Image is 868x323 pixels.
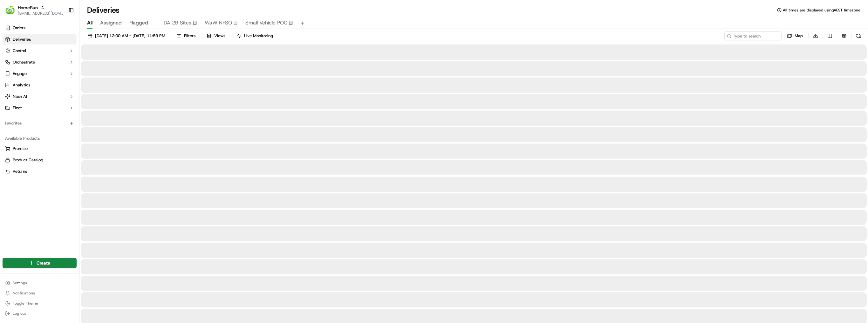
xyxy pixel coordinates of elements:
button: Engage [3,69,77,79]
button: Returns [3,166,77,177]
span: Orchestrate [13,59,35,65]
button: Create [3,258,77,268]
span: Log out [13,311,26,316]
button: [EMAIL_ADDRESS][DOMAIN_NAME] [18,11,63,16]
a: Returns [5,169,74,174]
button: Refresh [854,31,863,40]
span: Views [214,33,225,39]
button: Live Monitoring [234,31,276,40]
span: Nash AI [13,94,27,99]
span: Toggle Theme [13,301,38,306]
span: All [87,19,92,27]
span: All times are displayed using AEST timezone [783,8,860,13]
input: Type to search [724,31,782,40]
span: Filters [184,33,195,39]
span: Create [37,260,50,266]
span: Deliveries [13,37,31,42]
button: Log out [3,309,77,318]
span: Control [13,48,26,54]
span: DA 2B Sites [164,19,191,27]
span: Fleet [13,105,22,111]
button: Settings [3,279,77,287]
button: Control [3,46,77,56]
a: Analytics [3,80,77,90]
span: [DATE] 12:00 AM - [DATE] 11:59 PM [95,33,165,39]
button: Fleet [3,103,77,113]
span: Flagged [129,19,148,27]
button: Notifications [3,289,77,298]
h1: Deliveries [87,5,120,15]
span: Map [795,33,803,39]
span: Returns [13,169,27,174]
button: Filters [174,31,198,40]
span: Settings [13,280,27,286]
span: Analytics [13,82,30,88]
button: Views [204,31,228,40]
button: HomeRunHomeRun[EMAIL_ADDRESS][DOMAIN_NAME] [3,3,66,18]
button: [DATE] 12:00 AM - [DATE] 11:59 PM [85,31,168,40]
button: Orchestrate [3,57,77,67]
button: Toggle Theme [3,299,77,308]
button: Product Catalog [3,155,77,165]
button: Nash AI [3,91,77,102]
div: Available Products [3,133,77,144]
a: Product Catalog [5,157,74,163]
img: HomeRun [5,5,15,15]
span: Engage [13,71,27,77]
span: Assigned [100,19,122,27]
button: HomeRun [18,4,38,11]
div: Favorites [3,118,77,128]
span: Live Monitoring [244,33,273,39]
span: Orders [13,25,25,31]
button: Map [784,31,806,40]
a: Promise [5,146,74,151]
span: Product Catalog [13,157,43,163]
span: Small Vehicle POC [245,19,287,27]
a: Orders [3,23,77,33]
span: Promise [13,146,28,151]
span: WaW NFSO [205,19,232,27]
span: Notifications [13,291,35,296]
a: Deliveries [3,34,77,44]
button: Promise [3,144,77,154]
